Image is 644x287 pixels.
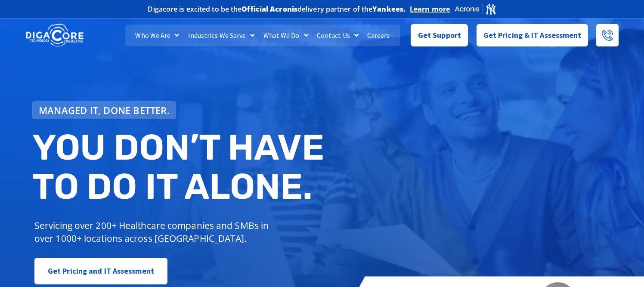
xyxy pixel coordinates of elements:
[483,27,582,44] span: Get Pricing & IT Assessment
[32,101,176,119] a: Managed IT, done better.
[477,24,588,46] a: Get Pricing & IT Assessment
[418,27,461,44] span: Get Support
[410,5,450,13] a: Learn more
[34,219,275,245] p: Servicing over 200+ Healthcare companies and SMBs in over 1000+ locations across [GEOGRAPHIC_DATA].
[184,25,259,46] a: Industries We Serve
[259,25,313,46] a: What We Do
[131,25,183,46] a: Who We Are
[241,4,297,14] b: Official Acronis
[125,25,400,46] nav: Menu
[454,3,496,15] img: Acronis
[372,4,406,14] b: Yankees.
[148,6,406,12] h2: Digacore is excited to be the delivery partner of the
[411,24,468,46] a: Get Support
[48,262,154,280] span: Get Pricing and IT Assessment
[26,23,84,48] img: DigaCore Technology Consulting
[34,258,167,284] a: Get Pricing and IT Assessment
[313,25,363,46] a: Contact Us
[32,128,328,207] h2: You don’t have to do IT alone.
[363,25,394,46] a: Careers
[39,105,170,115] span: Managed IT, done better.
